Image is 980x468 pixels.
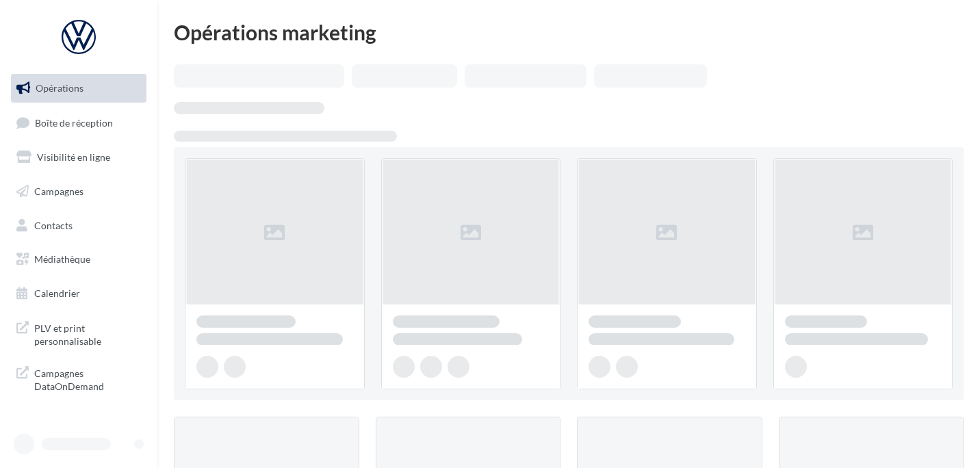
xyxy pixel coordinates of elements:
[8,143,149,172] a: Visibilité en ligne
[8,74,149,103] a: Opérations
[8,245,149,274] a: Médiathèque
[34,319,141,348] span: PLV et print personnalisable
[8,211,149,240] a: Contacts
[34,253,90,265] span: Médiathèque
[8,279,149,308] a: Calendrier
[34,287,80,299] span: Calendrier
[8,108,149,138] a: Boîte de réception
[34,364,141,393] span: Campagnes DataOnDemand
[174,22,964,42] div: Opérations marketing
[34,219,73,231] span: Contacts
[8,359,149,399] a: Campagnes DataOnDemand
[8,313,149,354] a: PLV et print personnalisable
[37,151,110,163] span: Visibilité en ligne
[34,185,83,197] span: Campagnes
[36,82,83,94] span: Opérations
[35,116,113,128] span: Boîte de réception
[8,177,149,206] a: Campagnes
